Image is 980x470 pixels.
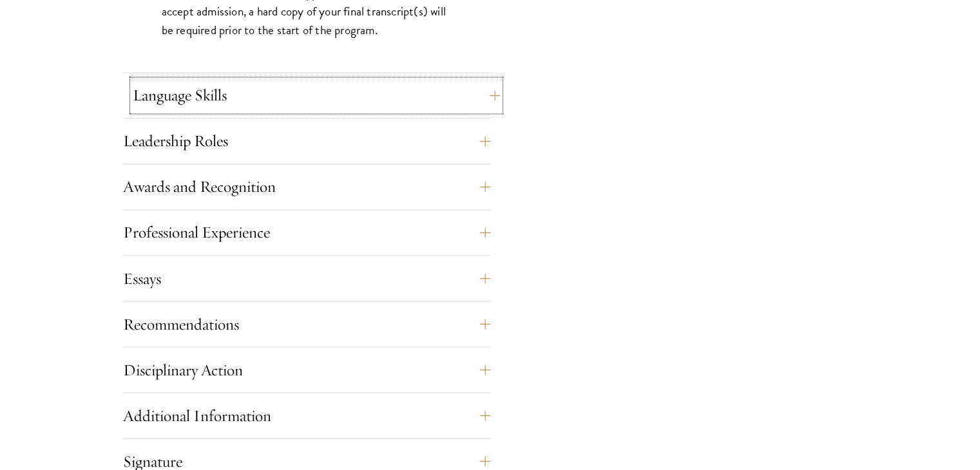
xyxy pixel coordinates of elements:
button: Recommendations [123,308,490,339]
button: Leadership Roles [123,126,490,156]
button: Awards and Recognition [123,171,490,202]
button: Professional Experience [123,217,490,248]
button: Additional Information [123,400,490,431]
button: Disciplinary Action [123,354,490,385]
button: Language Skills [133,80,500,111]
button: Essays [123,263,490,294]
